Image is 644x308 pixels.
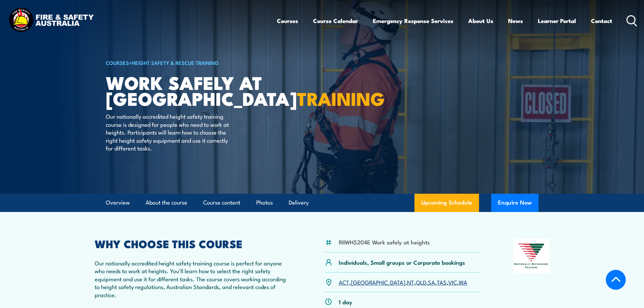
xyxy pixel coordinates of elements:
[106,74,273,106] h1: Work Safely at [GEOGRAPHIC_DATA]
[508,12,523,30] a: News
[407,278,414,286] a: NT
[339,298,352,306] p: 1 day
[491,194,539,212] button: Enquire Now
[428,278,435,286] a: SA
[106,58,273,67] h6: >
[339,278,467,286] p: , , , , , , ,
[277,12,298,30] a: Courses
[351,278,405,286] a: [GEOGRAPHIC_DATA]
[106,112,229,152] p: Our nationally accredited height safety training course is designed for people who need to work a...
[297,84,385,112] strong: TRAINING
[146,194,187,212] a: About the course
[538,12,576,30] a: Learner Portal
[468,12,493,30] a: About Us
[513,239,550,273] img: Nationally Recognised Training logo.
[256,194,273,212] a: Photos
[95,239,292,248] h2: WHY CHOOSE THIS COURSE
[591,12,612,30] a: Contact
[95,259,292,299] p: Our nationally accredited height safety training course is perfect for anyone who needs to work a...
[339,278,349,286] a: ACT
[313,12,358,30] a: Course Calendar
[448,278,457,286] a: VIC
[203,194,240,212] a: Course content
[106,194,130,212] a: Overview
[106,59,129,66] a: COURSES
[339,238,430,246] li: RIIWHS204E Work safely at heights
[339,258,465,266] p: Individuals, Small groups or Corporate bookings
[132,59,219,66] a: Height Safety & Rescue Training
[373,12,453,30] a: Emergency Response Services
[414,194,479,212] a: Upcoming Schedule
[437,278,447,286] a: TAS
[416,278,426,286] a: QLD
[289,194,309,212] a: Delivery
[459,278,467,286] a: WA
